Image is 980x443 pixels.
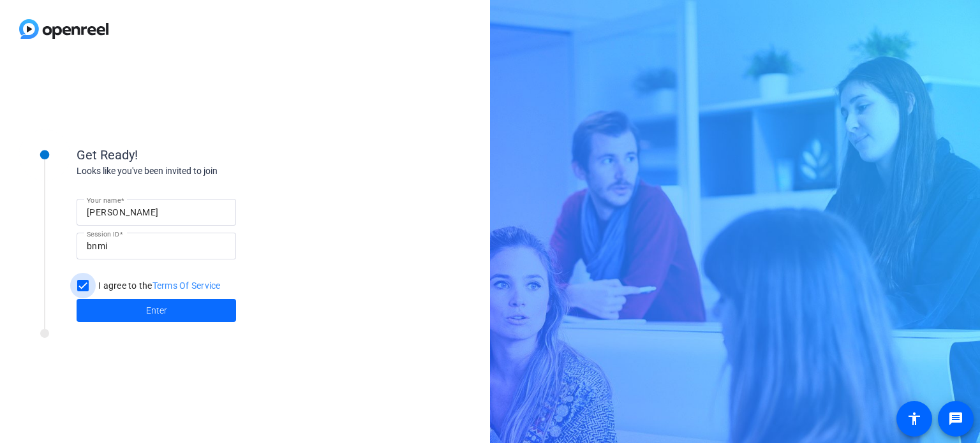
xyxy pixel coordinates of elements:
[77,145,332,164] div: Get Ready!
[87,196,121,204] mat-label: Your name
[907,411,922,426] mat-icon: accessibility
[87,230,119,238] mat-label: Session ID
[77,164,332,178] div: Looks like you've been invited to join
[77,299,236,322] button: Enter
[146,304,167,317] span: Enter
[152,280,221,291] a: Terms Of Service
[948,411,963,426] mat-icon: message
[96,279,221,292] label: I agree to the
